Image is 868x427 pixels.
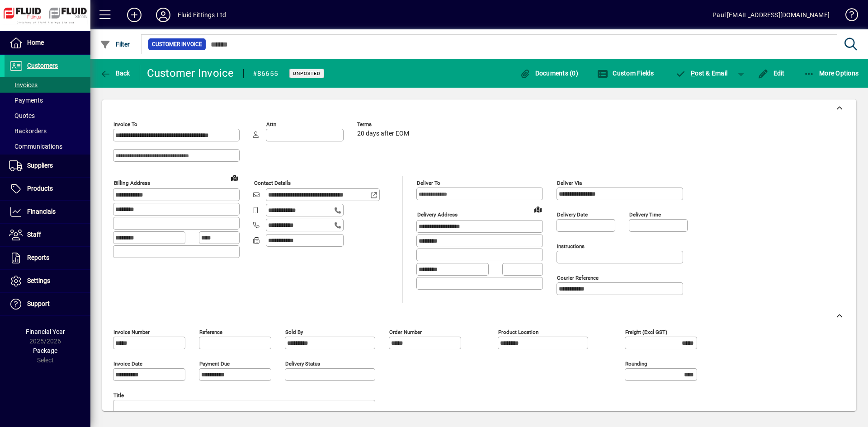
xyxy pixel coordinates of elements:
a: Payments [5,93,90,108]
button: Profile [149,7,178,23]
a: Invoices [5,77,90,93]
a: Staff [5,224,90,246]
span: ost & Email [675,70,728,77]
mat-label: Deliver via [557,180,582,186]
span: Quotes [9,112,35,119]
span: Support [27,300,50,307]
a: Products [5,178,90,200]
span: Reports [27,254,49,261]
span: Package [33,347,57,354]
span: Communications [9,143,62,150]
span: Payments [9,97,43,104]
a: View on map [227,170,242,185]
div: Customer Invoice [147,66,234,80]
span: Backorders [9,127,47,135]
mat-label: Sold by [285,329,303,335]
button: Add [120,7,149,23]
a: Settings [5,270,90,292]
mat-label: Delivery date [557,211,588,218]
span: Invoices [9,81,38,89]
span: Staff [27,231,41,238]
mat-label: Payment due [199,361,230,367]
button: Custom Fields [595,65,656,81]
app-page-header-button: Back [90,65,140,81]
mat-label: Reference [199,329,222,335]
span: Custom Fields [597,70,654,77]
mat-label: Rounding [625,361,647,367]
span: Financials [27,208,56,215]
mat-label: Freight (excl GST) [625,329,667,335]
a: Quotes [5,108,90,123]
button: Filter [98,36,132,52]
a: Support [5,293,90,315]
mat-label: Invoice To [113,121,137,127]
mat-label: Order number [389,329,422,335]
button: Edit [755,65,787,81]
mat-label: Title [113,392,124,399]
span: Customers [27,62,58,69]
a: View on map [531,202,545,216]
mat-label: Invoice number [113,329,150,335]
span: Financial Year [26,328,65,335]
span: Edit [758,70,785,77]
a: Communications [5,139,90,154]
button: Post & Email [671,65,732,81]
span: P [691,70,695,77]
span: Back [100,70,130,77]
mat-label: Deliver To [417,180,440,186]
span: 20 days after EOM [357,130,409,137]
mat-label: Instructions [557,243,585,249]
span: Products [27,185,53,192]
span: Terms [357,122,411,127]
mat-label: Invoice date [113,361,142,367]
mat-label: Delivery status [285,361,320,367]
span: Settings [27,277,50,284]
span: Home [27,39,44,46]
span: Documents (0) [519,70,578,77]
a: Backorders [5,123,90,139]
button: Back [98,65,132,81]
a: Home [5,32,90,54]
mat-label: Courier Reference [557,275,599,281]
span: Filter [100,41,130,48]
button: Documents (0) [517,65,580,81]
mat-label: Delivery time [629,211,661,218]
div: Fluid Fittings Ltd [178,8,226,22]
mat-label: Attn [266,121,276,127]
button: More Options [802,65,861,81]
a: Financials [5,201,90,223]
span: Customer Invoice [152,40,202,49]
mat-label: Product location [498,329,538,335]
a: Suppliers [5,155,90,177]
div: #86655 [253,66,278,81]
a: Reports [5,247,90,269]
span: Suppliers [27,162,53,169]
span: Unposted [293,70,321,76]
span: More Options [804,70,859,77]
a: Knowledge Base [839,2,857,31]
div: Paul [EMAIL_ADDRESS][DOMAIN_NAME] [712,8,830,22]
